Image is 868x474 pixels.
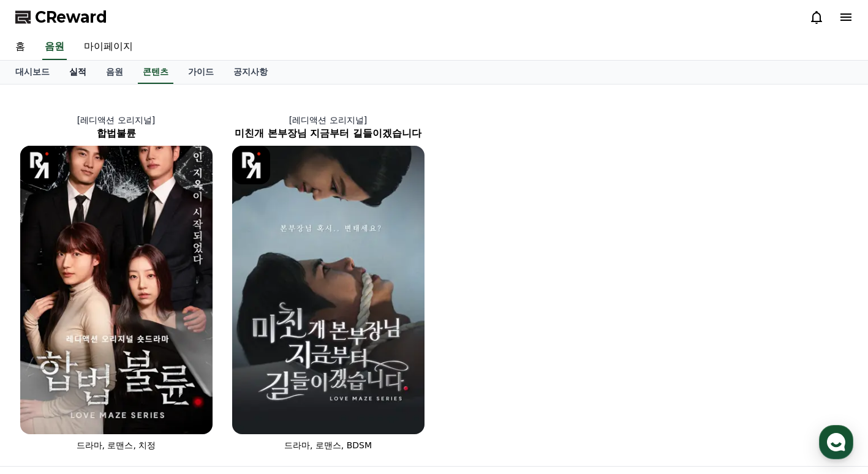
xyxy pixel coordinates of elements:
a: 공지사항 [224,61,277,84]
span: 홈 [39,391,46,401]
p: [레디액션 오리지널] [10,114,222,126]
a: 음원 [96,61,133,84]
span: 드라마, 로맨스, 치정 [77,440,156,450]
a: [레디액션 오리지널] 미친개 본부장님 지금부터 길들이겠습니다 미친개 본부장님 지금부터 길들이겠습니다 [object Object] Logo 드라마, 로맨스, BDSM [222,104,434,461]
a: 실적 [59,61,96,84]
h2: 합법불륜 [10,126,222,141]
a: 설정 [158,372,235,403]
a: 대화 [81,372,158,403]
p: [레디액션 오리지널] [222,114,434,126]
span: CReward [35,7,107,27]
span: 설정 [189,391,204,401]
a: 홈 [6,34,35,60]
a: 음원 [42,34,67,60]
a: 대시보드 [6,61,59,84]
img: [object Object] Logo [20,146,59,184]
img: 합법불륜 [20,146,213,434]
a: CReward [15,7,107,27]
img: 미친개 본부장님 지금부터 길들이겠습니다 [232,146,425,434]
a: 콘텐츠 [138,61,173,84]
span: 대화 [112,391,127,401]
span: 드라마, 로맨스, BDSM [284,440,372,450]
h2: 미친개 본부장님 지금부터 길들이겠습니다 [222,126,434,141]
a: 홈 [4,372,81,403]
a: 가이드 [178,61,224,84]
a: 마이페이지 [74,34,143,60]
a: [레디액션 오리지널] 합법불륜 합법불륜 [object Object] Logo 드라마, 로맨스, 치정 [10,104,222,461]
img: [object Object] Logo [232,146,271,184]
